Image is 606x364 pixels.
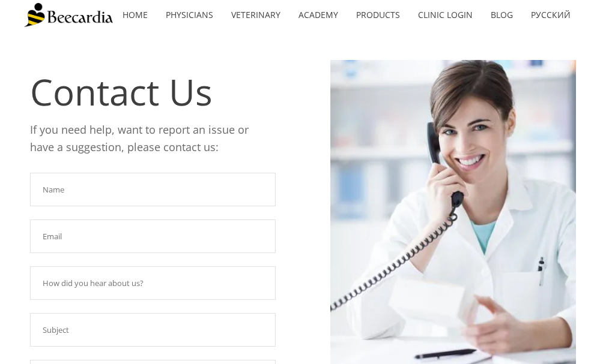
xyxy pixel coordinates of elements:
[30,219,276,253] input: Email
[347,1,409,29] a: Products
[222,1,289,29] a: Veterinary
[157,1,222,29] a: Physicians
[30,67,213,116] span: Contact Us
[482,1,522,29] a: Blog
[30,173,276,206] input: Name
[24,3,112,27] img: Beecardia
[522,1,580,29] a: Русский
[30,313,276,347] input: Subject
[30,122,249,154] span: If you need help, want to report an issue or have a suggestion, please contact us:
[30,266,276,300] input: How did you hear about us?
[409,1,482,29] a: Clinic Login
[289,1,347,29] a: Academy
[114,1,157,29] a: home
